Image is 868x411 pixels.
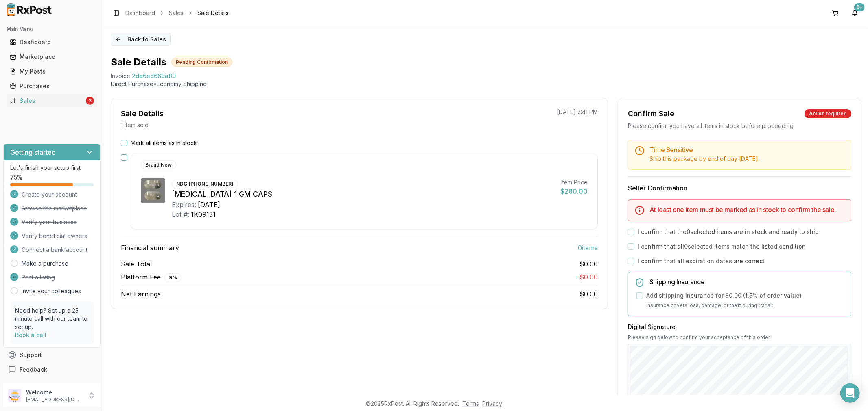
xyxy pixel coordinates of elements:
[649,206,844,213] h5: At least one item must be marked as in stock to confirm the sale.
[3,362,101,377] button: Feedback
[8,389,21,402] img: User avatar
[26,388,83,396] p: Welcome
[164,273,181,282] div: 9 %
[7,64,97,79] a: My Posts
[198,200,220,210] div: [DATE]
[557,108,598,116] p: [DATE] 2:41 PM
[111,72,130,80] div: Invoice
[805,109,851,118] div: Action required
[111,33,171,46] button: Back to Sales
[125,9,155,17] a: Dashboard
[10,67,94,76] div: My Posts
[22,273,55,281] span: Post a listing
[15,307,89,331] p: Need help? Set up a 25 minute call with our team to set up.
[840,383,860,403] div: Open Intercom Messenger
[111,80,861,88] p: Direct Purchase • Economy Shipping
[579,259,598,269] span: $0.00
[121,108,164,119] div: Sale Details
[7,35,97,50] a: Dashboard
[646,301,844,309] p: Insurance covers loss, damage, or theft during transit.
[649,279,844,285] h5: Shipping Insurance
[141,160,176,169] div: Brand New
[20,366,47,374] span: Feedback
[121,289,161,299] span: Net Earnings
[7,93,97,108] a: Sales3
[579,290,598,298] span: $0.00
[854,3,865,11] div: 9+
[560,186,588,196] div: $280.00
[649,155,759,162] span: Ship this package by end of day [DATE] .
[3,80,101,93] button: Purchases
[172,180,238,188] div: NDC: [PHONE_NUMBER]
[7,79,97,93] a: Purchases
[3,65,101,78] button: My Posts
[578,243,598,253] span: 0 item s
[10,38,94,46] div: Dashboard
[3,3,55,16] img: RxPost Logo
[171,58,232,67] div: Pending Confirmation
[848,6,861,19] button: 9+
[646,292,802,300] label: Add shipping insurance for $0.00 ( 1.5 % of order value)
[649,147,844,153] h5: Time Sensitive
[628,183,851,193] h3: Seller Confirmation
[141,178,165,203] img: Vascepa 1 GM CAPS
[482,400,502,407] a: Privacy
[169,9,184,17] a: Sales
[628,334,851,341] p: Please sign below to confirm your acceptance of this order
[628,323,851,331] h3: Digital Signature
[22,190,77,199] span: Create your account
[197,9,229,17] span: Sale Details
[462,400,479,407] a: Terms
[628,108,674,119] div: Confirm Sale
[22,260,68,268] a: Make a purchase
[3,94,101,107] button: Sales3
[7,26,97,32] h2: Main Menu
[3,348,101,362] button: Support
[638,242,806,251] label: I confirm that all 0 selected items match the listed condition
[132,72,176,80] span: 2de6ed669a80
[111,56,166,69] h1: Sale Details
[22,232,87,240] span: Verify beneficial owners
[15,331,46,338] a: Book a call
[121,121,149,129] p: 1 item sold
[10,97,84,105] div: Sales
[10,147,56,157] h3: Getting started
[26,396,83,403] p: [EMAIL_ADDRESS][DOMAIN_NAME]
[125,9,229,17] nav: breadcrumb
[3,50,101,63] button: Marketplace
[172,200,196,210] div: Expires:
[638,228,819,236] label: I confirm that the 0 selected items are in stock and ready to ship
[121,272,181,282] span: Platform Fee
[7,50,97,64] a: Marketplace
[121,259,152,269] span: Sale Total
[172,188,554,200] div: [MEDICAL_DATA] 1 GM CAPS
[131,139,197,147] label: Mark all items as in stock
[638,257,765,265] label: I confirm that all expiration dates are correct
[3,36,101,49] button: Dashboard
[22,218,77,226] span: Verify your business
[560,178,588,186] div: Item Price
[86,97,94,105] div: 3
[121,243,179,253] span: Financial summary
[191,210,216,219] div: 1K09131
[10,164,94,172] p: Let's finish your setup first!
[10,82,94,90] div: Purchases
[10,173,22,182] span: 75 %
[10,53,94,61] div: Marketplace
[22,204,87,212] span: Browse the marketplace
[22,287,81,295] a: Invite your colleagues
[172,210,189,219] div: Lot #:
[577,273,598,281] span: - $0.00
[628,122,851,130] div: Please confirm you have all items in stock before proceeding
[22,246,87,254] span: Connect a bank account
